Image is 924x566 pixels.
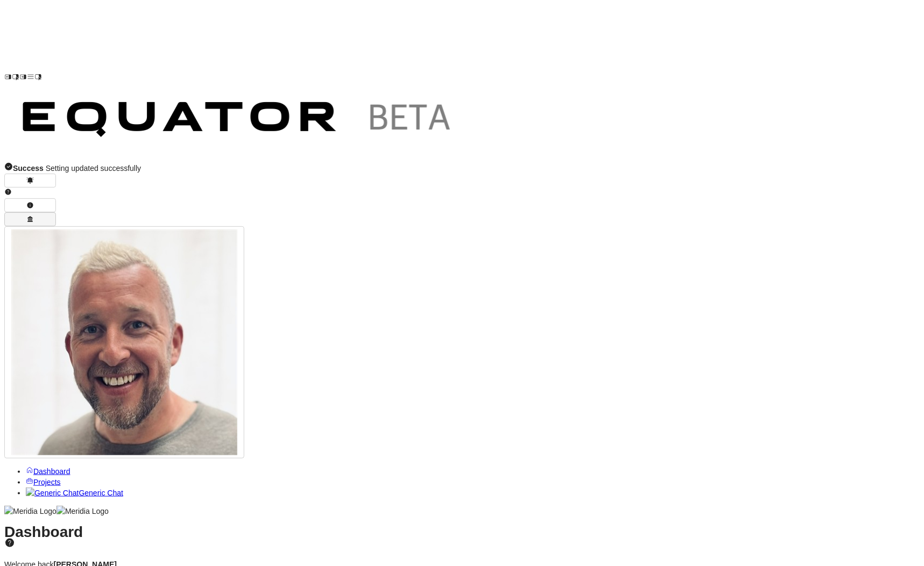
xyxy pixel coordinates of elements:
img: Generic Chat [26,488,79,498]
span: Projects [33,478,61,486]
img: Meridia Logo [4,506,57,517]
span: Dashboard [33,467,70,476]
a: Generic ChatGeneric Chat [26,489,123,497]
strong: Success [13,164,44,173]
h1: Dashboard [4,527,920,549]
img: Meridia Logo [57,506,109,517]
img: Profile Icon [11,230,237,455]
span: Setting updated successfully [13,164,141,173]
span: Generic Chat [79,489,123,497]
img: Customer Logo [4,83,472,160]
a: Projects [26,478,61,486]
a: Dashboard [26,467,70,476]
img: Customer Logo [42,4,510,81]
